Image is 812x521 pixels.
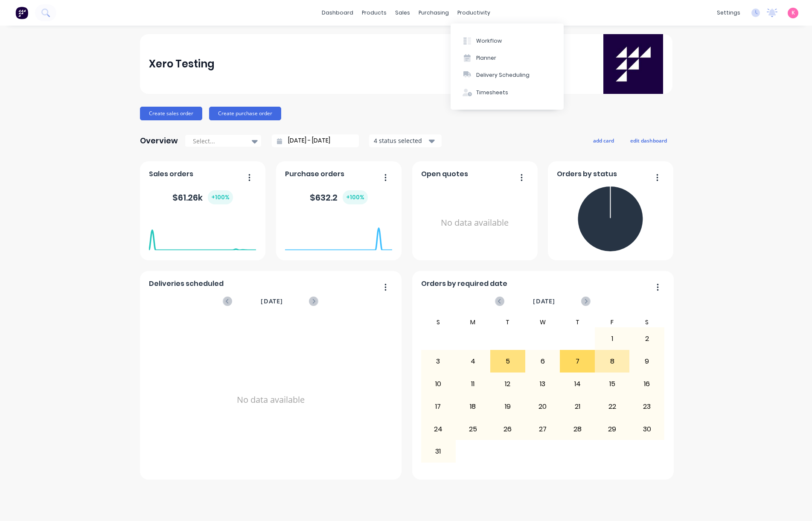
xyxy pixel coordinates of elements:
span: [DATE] [261,297,283,306]
div: 7 [560,351,594,372]
button: add card [588,135,620,146]
div: F [595,317,630,327]
div: 14 [560,373,594,395]
div: Delivery Scheduling [476,71,530,79]
div: 9 [630,351,664,372]
div: W [525,317,560,327]
div: 25 [456,419,490,440]
div: 18 [456,396,490,417]
div: 10 [421,373,455,395]
div: products [358,6,391,19]
div: $ 61.26k [172,190,233,204]
span: Deliveries scheduled [149,279,224,289]
div: purchasing [414,6,453,19]
div: 4 status selected [374,136,428,145]
button: edit dashboard [625,135,672,146]
button: Delivery Scheduling [451,67,564,84]
div: Timesheets [476,89,508,96]
div: + 100 % [343,190,368,204]
div: M [456,317,491,327]
div: 21 [560,396,594,417]
span: Open quotes [421,169,468,179]
div: 8 [595,351,629,372]
div: 20 [526,396,560,417]
div: 17 [421,396,455,417]
span: Orders by required date [421,279,507,289]
div: 15 [595,373,629,395]
div: 1 [595,328,629,349]
button: 4 status selected [369,134,442,147]
div: 5 [491,351,525,372]
div: 23 [630,396,664,417]
img: Factory [15,6,28,19]
div: S [421,317,456,327]
span: Orders by status [557,169,617,179]
div: No data available [421,183,528,263]
div: 12 [491,373,525,395]
div: S [629,317,664,327]
div: 2 [630,328,664,349]
div: 27 [526,419,560,440]
button: Planner [451,49,564,67]
div: 11 [456,373,490,395]
div: Overview [140,132,178,149]
div: 19 [491,396,525,417]
span: Purchase orders [285,169,344,179]
button: Create sales order [140,107,202,120]
button: Workflow [451,32,564,49]
div: 26 [491,419,525,440]
div: Workflow [476,37,502,45]
div: Xero Testing [149,55,215,73]
div: No data available [149,317,392,483]
button: Create purchase order [209,107,281,120]
a: dashboard [317,6,358,19]
button: Timesheets [451,84,564,101]
div: 29 [595,419,629,440]
div: T [560,317,595,327]
div: 28 [560,419,594,440]
div: 24 [421,419,455,440]
span: [DATE] [533,297,555,306]
div: Planner [476,54,496,62]
span: K [792,9,795,17]
div: sales [391,6,414,19]
div: productivity [453,6,495,19]
div: 13 [526,373,560,395]
div: + 100 % [208,190,233,204]
div: 6 [526,351,560,372]
div: $ 632.2 [310,190,368,204]
span: Sales orders [149,169,193,179]
div: 31 [421,441,455,462]
div: settings [713,6,745,19]
div: T [490,317,525,327]
img: Xero Testing [603,34,663,94]
div: 16 [630,373,664,395]
div: 4 [456,351,490,372]
div: 30 [630,419,664,440]
div: 22 [595,396,629,417]
div: 3 [421,351,455,372]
